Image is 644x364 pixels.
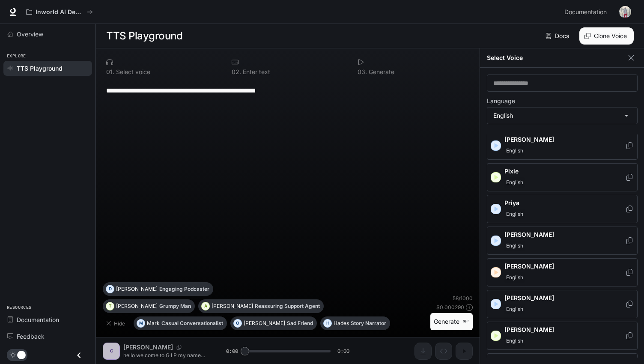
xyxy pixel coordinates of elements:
[504,177,525,188] span: English
[103,316,130,330] button: Hide
[137,316,145,330] div: M
[3,329,92,344] a: Feedback
[255,304,320,309] p: Reassuring Support Agent
[17,64,63,73] span: TTS Playground
[625,332,634,339] button: Copy Voice ID
[504,146,525,156] span: English
[453,295,473,302] p: 58 / 1000
[504,135,625,144] p: [PERSON_NAME]
[504,199,625,207] p: Priya
[17,315,59,324] span: Documentation
[619,6,631,18] img: User avatar
[617,3,634,21] button: User avatar
[3,27,92,42] a: Overview
[564,7,607,18] span: Documentation
[106,69,114,75] p: 0 1 .
[287,321,313,326] p: Sad Friend
[487,98,515,104] p: Language
[241,69,270,75] p: Enter text
[625,174,634,181] button: Copy Voice ID
[230,316,317,330] button: O[PERSON_NAME]Sad Friend
[504,325,625,334] p: [PERSON_NAME]
[625,269,634,276] button: Copy Voice ID
[106,282,114,296] div: D
[504,336,525,346] span: English
[324,316,331,330] div: H
[244,321,285,326] p: [PERSON_NAME]
[159,304,191,309] p: Grumpy Man
[22,3,97,21] button: All workspaces
[17,30,43,39] span: Overview
[463,319,469,324] p: ⌘⏎
[3,312,92,327] a: Documentation
[351,321,386,326] p: Story Narrator
[202,299,209,313] div: A
[625,142,634,149] button: Copy Voice ID
[17,350,26,359] span: Dark mode toggle
[36,9,83,16] p: Inworld AI Demos
[159,286,209,292] p: Engaging Podcaster
[367,69,394,75] p: Generate
[106,27,182,45] h1: TTS Playground
[504,304,525,314] span: English
[3,61,92,76] a: TTS Playground
[504,241,525,251] span: English
[198,299,324,313] button: A[PERSON_NAME]Reassuring Support Agent
[116,304,158,309] p: [PERSON_NAME]
[320,316,390,330] button: HHadesStory Narrator
[544,27,572,45] a: Docs
[147,321,160,326] p: Mark
[504,167,625,176] p: Pixie
[625,206,634,212] button: Copy Voice ID
[504,230,625,239] p: [PERSON_NAME]
[103,299,195,313] button: T[PERSON_NAME]Grumpy Man
[103,282,213,296] button: D[PERSON_NAME]Engaging Podcaster
[232,69,241,75] p: 0 2 .
[504,209,525,219] span: English
[430,313,473,331] button: Generate⌘⏎
[625,301,634,307] button: Copy Voice ID
[134,316,227,330] button: MMarkCasual Conversationalist
[106,299,114,313] div: T
[17,332,45,341] span: Feedback
[358,69,367,75] p: 0 3 .
[234,316,241,330] div: O
[161,321,223,326] p: Casual Conversationalist
[69,346,89,364] button: Close drawer
[625,237,634,244] button: Copy Voice ID
[212,304,253,309] p: [PERSON_NAME]
[504,294,625,302] p: [PERSON_NAME]
[561,3,613,21] a: Documentation
[504,272,525,283] span: English
[436,304,464,311] p: $ 0.000290
[579,27,634,45] button: Clone Voice
[114,69,150,75] p: Select voice
[504,262,625,271] p: [PERSON_NAME]
[487,107,637,124] div: English
[116,286,158,292] p: [PERSON_NAME]
[334,321,349,326] p: Hades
